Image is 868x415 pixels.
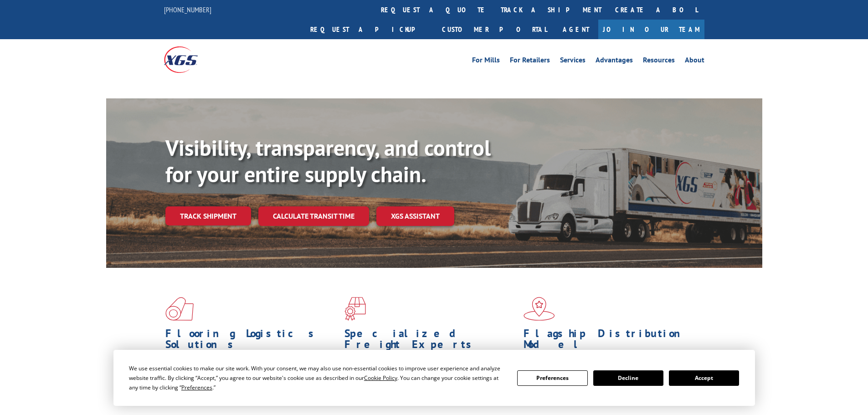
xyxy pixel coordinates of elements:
[165,328,338,354] h1: Flooring Logistics Solutions
[344,328,517,354] h1: Specialized Freight Experts
[472,56,500,67] a: For Mills
[560,56,586,67] a: Services
[164,5,211,14] a: [PHONE_NUMBER]
[165,297,194,321] img: xgs-icon-total-supply-chain-intelligence-red
[598,20,704,39] a: Join Our Team
[376,206,454,226] a: XGS ASSISTANT
[669,370,739,386] button: Accept
[517,370,587,386] button: Preferences
[554,20,598,39] a: Agent
[510,56,550,67] a: For Retailers
[643,56,675,67] a: Resources
[129,364,506,392] div: We use essential cookies to make our site work. With your consent, we may also use non-essential ...
[303,20,435,39] a: Request a pickup
[344,297,366,321] img: xgs-icon-focused-on-flooring-red
[181,384,212,391] span: Preferences
[113,350,755,406] div: Cookie Consent Prompt
[593,370,663,386] button: Decline
[435,20,554,39] a: Customer Portal
[165,206,251,225] a: Track shipment
[364,374,397,382] span: Cookie Policy
[524,297,555,321] img: xgs-icon-flagship-distribution-model-red
[165,133,491,188] b: Visibility, transparency, and control for your entire supply chain.
[258,206,369,226] a: Calculate transit time
[596,56,633,67] a: Advantages
[685,56,704,67] a: About
[524,328,696,354] h1: Flagship Distribution Model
